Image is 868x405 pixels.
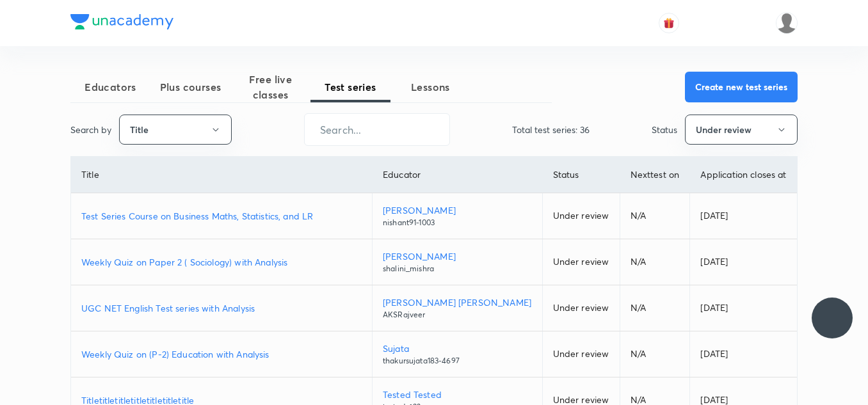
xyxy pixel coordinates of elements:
[685,72,798,102] button: Create new test series
[383,203,532,228] a: [PERSON_NAME]nishant91-1003
[81,347,362,361] a: Weekly Quiz on (P-2) Education with Analysis
[390,79,470,95] span: Lessons
[383,296,532,309] p: [PERSON_NAME] [PERSON_NAME]
[71,157,372,193] th: Title
[685,115,798,145] button: Under review
[659,13,679,33] button: avatar
[542,239,620,285] td: Under review
[620,193,690,239] td: N/A
[542,157,620,193] th: Status
[542,285,620,331] td: Under review
[70,14,173,29] img: Company Logo
[305,113,449,146] input: Search...
[652,123,677,136] p: Status
[383,296,532,321] a: [PERSON_NAME] [PERSON_NAME]AKSRajveer
[690,331,797,377] td: [DATE]
[383,263,532,274] p: shalini_mishra
[119,115,232,145] button: Title
[150,79,230,95] span: Plus courses
[230,72,310,102] span: Free live classes
[383,309,532,321] p: AKSRajveer
[383,250,532,274] a: [PERSON_NAME]shalini_mishra
[663,17,675,29] img: avatar
[620,157,690,193] th: Next test on
[383,355,532,367] p: thakursujata183-4697
[70,79,150,95] span: Educators
[81,301,362,315] a: UGC NET English Test series with Analysis
[383,342,532,367] a: Sujatathakursujata183-4697
[383,217,532,228] p: nishant91-1003
[310,79,390,95] span: Test series
[620,239,690,285] td: N/A
[690,157,797,193] th: Application closes at
[372,157,542,193] th: Educator
[620,285,690,331] td: N/A
[81,255,362,269] a: Weekly Quiz on Paper 2 ( Sociology) with Analysis
[81,209,362,223] a: Test Series Course on Business Maths, Statistics, and LR
[690,239,797,285] td: [DATE]
[824,310,840,326] img: ttu
[383,203,532,217] p: [PERSON_NAME]
[512,123,590,136] p: Total test series: 36
[383,250,532,263] p: [PERSON_NAME]
[542,193,620,239] td: Under review
[383,342,532,355] p: Sujata
[620,331,690,377] td: N/A
[70,123,111,136] p: Search by
[690,193,797,239] td: [DATE]
[776,12,798,34] img: roshni
[383,388,532,401] p: Tested Tested
[70,14,173,33] a: Company Logo
[690,285,797,331] td: [DATE]
[542,331,620,377] td: Under review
